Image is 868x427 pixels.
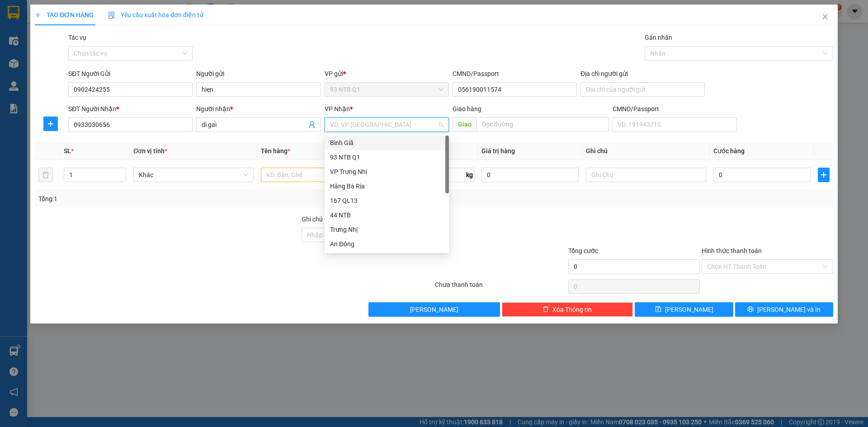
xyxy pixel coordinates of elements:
span: plus [44,120,57,127]
label: Gán nhãn [645,34,672,41]
label: Ghi chú đơn hàng [302,216,351,223]
span: plus [818,171,829,178]
div: VP gửi [325,69,449,79]
div: Chưa thanh toán [434,280,567,296]
span: Giao [453,117,476,131]
span: Xóa Thông tin [552,305,592,314]
div: Trưng Nhị [330,225,443,235]
input: Ghi Chú [586,168,706,182]
button: [PERSON_NAME] [368,302,500,317]
div: VP Trưng Nhị [330,167,443,177]
span: [PERSON_NAME] [665,305,713,314]
span: Tên hàng [261,147,290,155]
span: [PERSON_NAME] [410,305,458,314]
div: Hàng Bà Rịa [325,179,449,193]
div: Bình Giã [325,136,449,150]
div: 44 NTB [325,208,449,222]
div: Trưng Nhị [325,222,449,237]
div: 93 NTB Q1 [330,152,443,162]
div: Địa chỉ người gửi [580,69,705,79]
div: Người gửi [196,69,321,79]
button: deleteXóa Thông tin [502,302,633,317]
div: Tổng: 1 [38,194,335,204]
button: plus [818,168,830,182]
div: 93 NTB Q1 [325,150,449,164]
div: 167 QL13 [330,196,443,206]
button: save[PERSON_NAME] [635,302,733,317]
span: Khác [139,168,248,182]
span: SL [64,147,71,155]
span: [PERSON_NAME] và In [757,305,821,314]
button: printer[PERSON_NAME] và In [735,302,833,317]
button: delete [38,168,53,182]
div: SĐT Người Nhận [68,104,193,114]
span: close [821,13,829,20]
span: VP Nhận [325,105,350,113]
input: Ghi chú đơn hàng [302,228,433,242]
span: Yêu cầu xuất hóa đơn điện tử [108,11,203,19]
div: Bình Giã [330,138,443,148]
input: 0 [481,168,579,182]
input: Dọc đường [476,117,609,131]
div: An Đông [330,239,443,249]
span: kg [465,168,474,182]
span: delete [542,306,549,313]
div: 44 NTB [330,210,443,220]
span: plus [35,12,41,18]
span: Tổng cước [568,247,598,254]
div: Người nhận [196,104,321,114]
div: 167 QL13 [325,193,449,208]
span: TẠO ĐƠN HÀNG [35,11,94,19]
button: Close [812,5,838,30]
div: CMND/Passport [453,69,577,79]
span: printer [747,306,754,313]
div: CMND/Passport [613,104,737,114]
div: SĐT Người Gửi [68,69,193,79]
input: VD: Bàn, Ghế [261,168,381,182]
div: An Đông [325,237,449,251]
span: 93 NTB Q1 [330,83,443,96]
label: Tác vụ [68,34,86,41]
label: Hình thức thanh toán [702,247,762,254]
span: Cước hàng [713,147,745,155]
span: Đơn vị tính [133,147,167,155]
div: Hàng Bà Rịa [330,181,443,191]
span: Giao hàng [453,105,481,113]
th: Ghi chú [582,142,710,160]
span: user-add [308,121,316,128]
button: plus [43,117,58,131]
input: Địa chỉ của người gửi [580,82,705,97]
span: save [655,306,661,313]
img: icon [108,12,115,19]
span: Giá trị hàng [481,147,515,155]
div: VP Trưng Nhị [325,164,449,179]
